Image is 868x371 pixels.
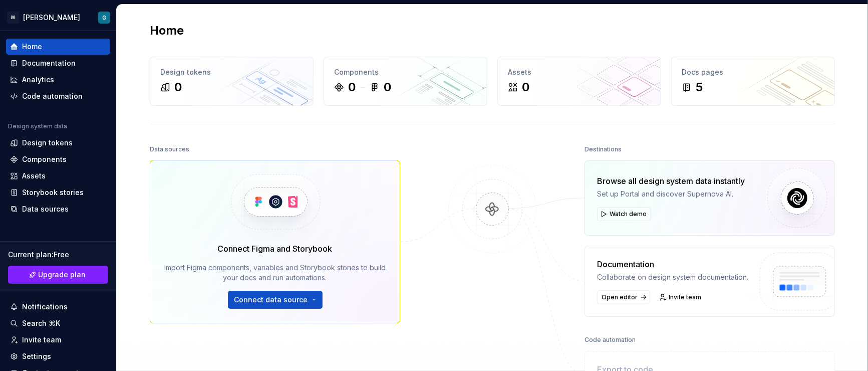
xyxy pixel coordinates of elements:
a: Assets [6,168,110,184]
div: Notifications [22,302,68,312]
button: Connect data source [228,291,323,309]
div: Settings [22,351,51,361]
div: Components [22,154,67,164]
div: Set up Portal and discover Supernova AI. [597,189,745,199]
div: Search ⌘K [22,318,60,328]
div: Storybook stories [22,188,84,198]
div: Components [334,67,477,77]
a: Upgrade plan [8,266,108,284]
a: Documentation [6,55,110,71]
div: Docs pages [682,67,824,77]
div: Home [22,42,42,52]
div: M [7,12,19,24]
div: 5 [696,79,703,95]
a: Analytics [6,72,110,88]
h2: Home [150,23,184,39]
div: 0 [522,79,529,95]
div: Analytics [22,75,54,85]
div: 0 [348,79,356,95]
div: Collaborate on design system documentation. [597,272,748,282]
span: Open editor [602,293,638,301]
button: M[PERSON_NAME]G [2,7,114,28]
div: Import Figma components, variables and Storybook stories to build your docs and run automations. [164,263,386,283]
a: Code automation [6,88,110,104]
div: [PERSON_NAME] [23,13,80,23]
a: Invite team [6,332,110,348]
a: Design tokens0 [150,57,314,106]
div: Data sources [22,204,69,214]
div: Documentation [22,58,76,68]
div: 0 [174,79,182,95]
a: Invite team [656,290,706,304]
div: Design tokens [160,67,303,77]
a: Home [6,39,110,55]
button: Search ⌘K [6,315,110,331]
button: Notifications [6,299,110,315]
span: Watch demo [610,210,647,218]
a: Open editor [597,290,650,304]
a: Settings [6,348,110,364]
div: Code automation [22,91,83,101]
a: Design tokens [6,135,110,151]
div: Connect Figma and Storybook [218,243,333,255]
div: Assets [22,171,46,181]
a: Data sources [6,201,110,217]
a: Components [6,151,110,167]
a: Storybook stories [6,184,110,201]
a: Docs pages5 [671,57,835,106]
div: Destinations [585,142,622,156]
span: Connect data source [234,295,308,305]
div: Code automation [585,333,636,347]
button: Watch demo [597,207,651,221]
div: Design system data [8,122,67,130]
a: Assets0 [497,57,661,106]
div: Current plan : Free [8,250,108,260]
div: Assets [508,67,651,77]
div: Design tokens [22,138,73,148]
div: 0 [384,79,391,95]
div: Browse all design system data instantly [597,175,745,187]
div: Documentation [597,258,748,270]
div: Invite team [22,335,61,345]
span: Invite team [669,293,701,301]
span: Upgrade plan [39,270,86,280]
div: Data sources [150,142,189,156]
div: G [102,14,106,22]
a: Components00 [324,57,487,106]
